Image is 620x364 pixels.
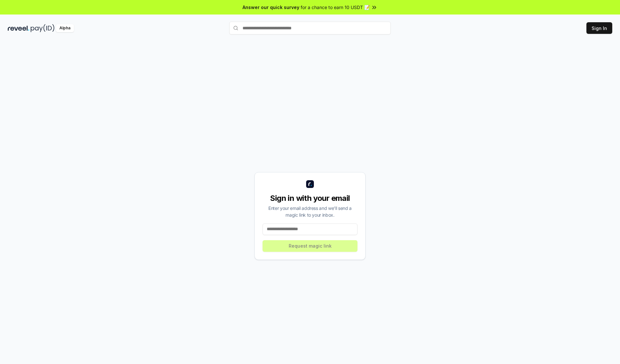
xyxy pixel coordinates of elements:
span: for a chance to earn 10 USDT 📝 [301,4,370,11]
span: Answer our quick survey [243,4,299,11]
img: reveel_dark [8,24,29,32]
div: Alpha [56,24,74,32]
button: Sign In [586,22,612,34]
div: Sign in with your email [263,193,357,203]
img: pay_id [31,24,55,32]
img: logo_small [306,180,314,188]
div: Enter your email address and we’ll send a magic link to your inbox. [263,205,357,218]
